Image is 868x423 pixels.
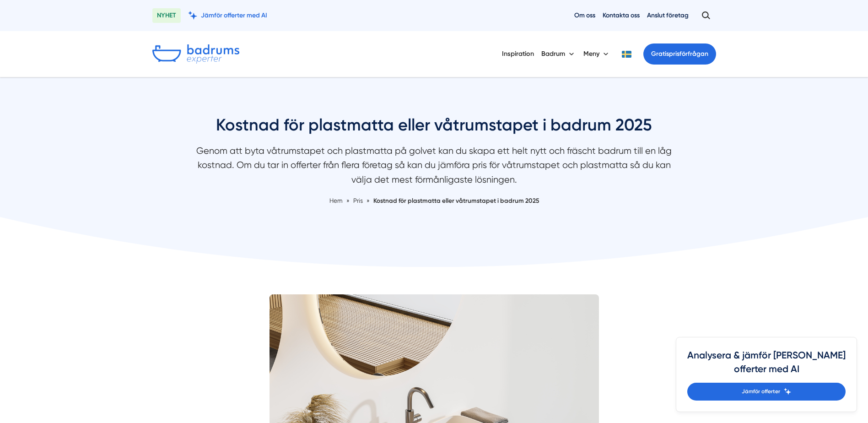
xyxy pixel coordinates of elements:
img: Badrumsexperter.se logotyp [152,44,239,64]
button: Badrum [541,42,576,66]
button: Meny [583,42,610,66]
span: Jämför offerter [742,387,780,396]
span: Pris [353,197,363,204]
a: Jämför offerter med AI [188,11,267,20]
a: Inspiration [502,42,534,65]
a: Kostnad för plastmatta eller våtrumstapet i badrum 2025 [373,197,539,204]
span: » [367,196,370,206]
a: Hem [329,197,343,204]
span: Jämför offerter med AI [201,11,267,20]
a: Gratisprisförfrågan [643,43,716,65]
span: NYHET [152,8,181,23]
span: Gratis [651,50,669,58]
a: Pris [353,197,364,204]
h1: Kostnad för plastmatta eller våtrumstapet i badrum 2025 [192,114,677,144]
a: Jämför offerter [687,383,846,401]
span: » [346,196,350,206]
nav: Breadcrumb [192,196,677,206]
a: Om oss [574,11,595,20]
h4: Analysera & jämför [PERSON_NAME] offerter med AI [687,348,846,383]
a: Anslut företag [647,11,689,20]
p: Genom att byta våtrumstapet och plastmatta på golvet kan du skapa ett helt nytt och fräscht badru... [192,144,677,191]
a: Kontakta oss [603,11,640,20]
